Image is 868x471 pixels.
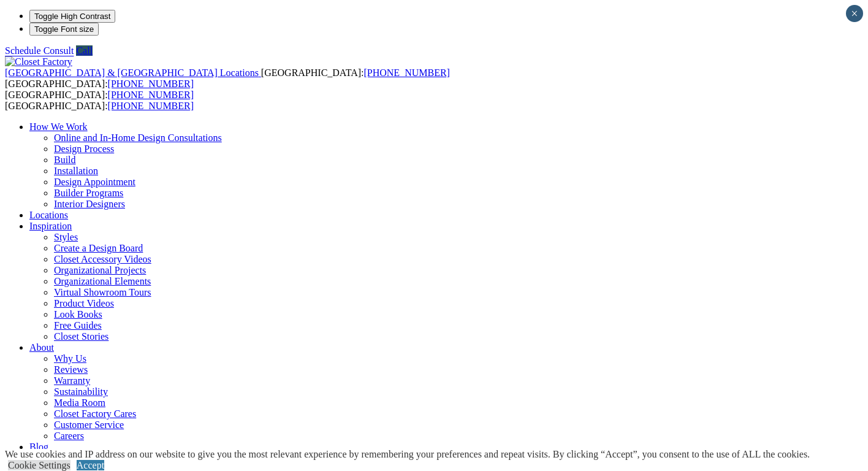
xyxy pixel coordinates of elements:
[54,353,86,364] a: Why Us
[34,12,110,21] span: Toggle High Contrast
[5,449,810,460] div: We use cookies and IP address on our website to give you the most relevant experience by remember...
[29,121,88,132] a: How We Work
[108,78,194,89] a: [PHONE_NUMBER]
[54,177,135,187] a: Design Appointment
[29,210,68,220] a: Locations
[29,442,48,452] a: Blog
[364,67,449,78] a: [PHONE_NUMBER]
[54,364,88,375] a: Reviews
[54,375,90,386] a: Warranty
[54,419,124,430] a: Customer Service
[54,132,222,143] a: Online and In-Home Design Consultations
[5,45,74,56] a: Schedule Consult
[846,5,863,22] button: Close
[54,232,78,242] a: Styles
[54,431,84,441] a: Careers
[108,101,194,111] a: [PHONE_NUMBER]
[54,188,123,198] a: Builder Programs
[76,45,93,56] a: Call
[77,460,104,470] a: Accept
[34,25,94,34] span: Toggle Font size
[5,56,72,67] img: Closet Factory
[54,199,125,209] a: Interior Designers
[54,331,108,342] a: Closet Stories
[54,265,146,275] a: Organizational Projects
[5,90,194,111] span: [GEOGRAPHIC_DATA]: [GEOGRAPHIC_DATA]:
[54,243,143,253] a: Create a Design Board
[54,254,151,264] a: Closet Accessory Videos
[54,298,114,308] a: Product Videos
[54,276,151,286] a: Organizational Elements
[5,67,261,78] a: [GEOGRAPHIC_DATA] & [GEOGRAPHIC_DATA] Locations
[54,309,102,320] a: Look Books
[54,144,114,154] a: Design Process
[5,67,450,89] span: [GEOGRAPHIC_DATA]: [GEOGRAPHIC_DATA]:
[29,23,99,36] button: Toggle Font size
[54,166,98,176] a: Installation
[29,10,115,23] button: Toggle High Contrast
[29,221,72,231] a: Inspiration
[8,460,70,470] a: Cookie Settings
[54,320,102,331] a: Free Guides
[5,67,259,78] span: [GEOGRAPHIC_DATA] & [GEOGRAPHIC_DATA] Locations
[54,155,76,165] a: Build
[108,90,194,100] a: [PHONE_NUMBER]
[54,287,151,297] a: Virtual Showroom Tours
[54,408,136,419] a: Closet Factory Cares
[29,342,54,353] a: About
[54,397,105,408] a: Media Room
[54,386,108,397] a: Sustainability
